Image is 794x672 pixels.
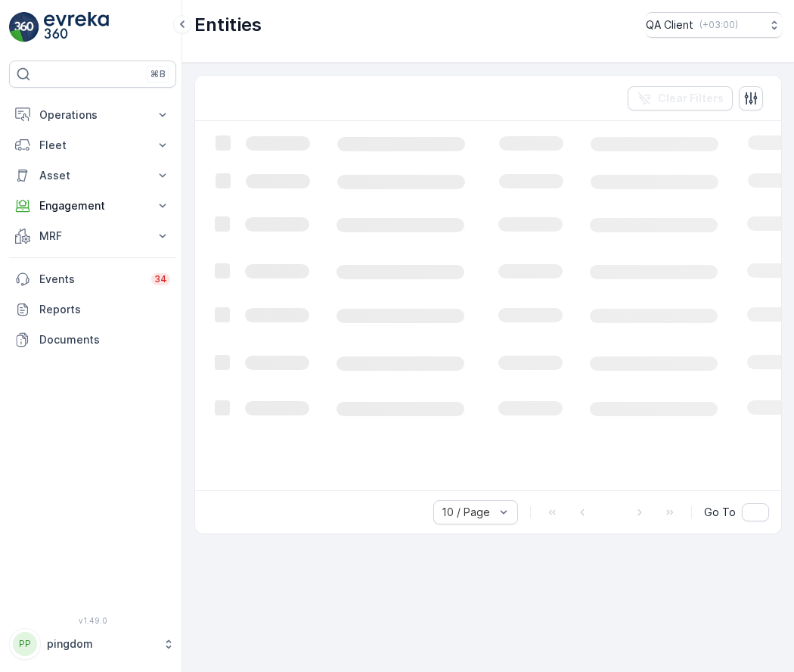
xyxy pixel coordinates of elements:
span: Go To [704,505,736,520]
a: Reports [9,294,176,325]
p: Fleet [39,138,146,153]
p: Documents [39,332,170,347]
p: Asset [39,168,146,183]
button: QA Client(+03:00) [646,12,782,38]
p: 34 [154,273,167,285]
p: ⌘B [150,68,166,80]
p: Events [39,272,142,287]
p: MRF [39,229,146,244]
a: Events34 [9,264,176,294]
p: Entities [194,13,262,37]
img: logo [9,12,39,42]
button: Operations [9,100,176,130]
p: Clear Filters [658,91,724,106]
a: Documents [9,325,176,355]
p: Operations [39,107,146,123]
p: Engagement [39,198,146,213]
p: Reports [39,302,170,317]
p: pingdom [47,636,155,652]
button: Clear Filters [628,86,733,110]
button: MRF [9,221,176,251]
span: v 1.49.0 [9,616,176,625]
button: Fleet [9,130,176,160]
p: ( +03:00 ) [699,19,738,31]
p: QA Client [646,17,693,33]
button: Engagement [9,191,176,221]
div: PP [13,632,37,656]
button: Asset [9,160,176,191]
img: logo_light-DOdMpM7g.png [44,12,109,42]
button: PPpingdom [9,628,176,660]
